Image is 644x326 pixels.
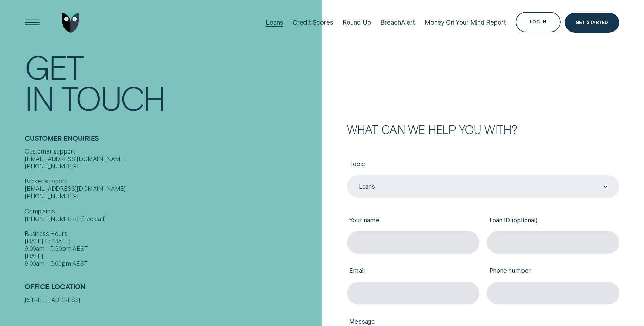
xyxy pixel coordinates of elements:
div: Money On Your Mind Report [425,19,506,26]
button: Log in [516,12,561,32]
h2: Customer Enquiries [25,134,318,148]
label: Loan ID (optional) [487,210,619,231]
h2: Office Location [25,283,318,296]
div: In [25,82,53,114]
div: Touch [61,82,164,114]
div: BreachAlert [380,19,415,26]
div: Get [25,51,83,82]
label: Email [347,261,479,282]
label: Your name [347,210,479,231]
div: Loans [266,19,283,26]
div: Round Up [343,19,371,26]
label: Topic [347,155,619,175]
img: Wisr [62,13,79,33]
label: Phone number [487,261,619,282]
div: Loans [359,183,375,190]
div: Customer support [EMAIL_ADDRESS][DOMAIN_NAME] [PHONE_NUMBER] Broker support [EMAIL_ADDRESS][DOMAI... [25,148,318,268]
div: [STREET_ADDRESS] [25,296,318,304]
button: Open Menu [22,13,42,33]
h1: Get In Touch [25,51,318,114]
div: Credit Scores [293,19,333,26]
a: Get Started [565,13,619,33]
h2: What can we help you with? [347,124,619,135]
